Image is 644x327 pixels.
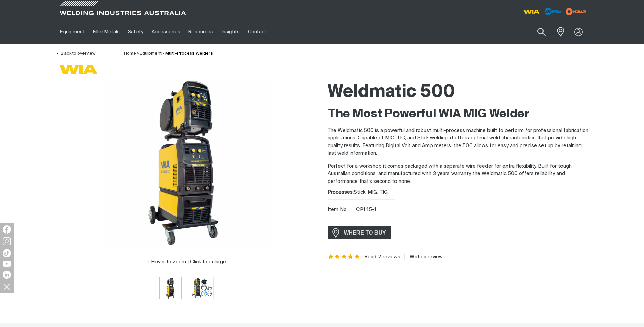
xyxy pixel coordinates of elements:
strong: Processes: [328,190,354,195]
img: Weldmatic 500 [191,277,213,299]
h2: The Most Powerful WIA MIG Welder [328,107,588,122]
input: Product name or item number... [521,24,553,40]
a: WHERE TO BUY [328,226,391,239]
img: hide socials [1,281,13,292]
p: Perfect for a workshop it comes packaged with a separate wire feeder for extra flexibility. Built... [328,162,588,186]
h1: Weldmatic 500 [328,81,588,103]
a: Back to overview of Multi-Process Welders [56,51,95,56]
a: Multi-Process Welders [165,51,213,56]
img: Weldmatic 500 [102,78,271,248]
a: Contact [244,20,271,44]
a: Insights [217,20,243,44]
button: Search products [530,24,553,40]
a: Equipment [56,20,89,44]
p: The Weldmatic 500 is a powerful and robust multi-process machine built to perform for professiona... [328,127,588,157]
span: WHERE TO BUY [339,227,390,238]
img: LinkedIn [3,271,11,279]
a: Resources [184,20,217,44]
img: YouTube [3,261,11,267]
a: Safety [124,20,147,44]
a: Write a review [404,254,443,260]
img: TikTok [3,249,11,257]
a: Filler Metals [89,20,124,44]
span: Item No. [328,206,355,214]
span: CP145-1 [356,207,376,212]
a: Read 2 reviews [364,254,400,260]
button: Hover to zoom | Click to enlarge [142,258,230,266]
img: Facebook [3,225,11,234]
img: Instagram [3,237,11,245]
button: Go to slide 1 [159,277,182,299]
button: Go to slide 2 [191,277,214,299]
span: Rating: 5 [328,255,361,259]
div: Stick, MIG, TIG [328,189,588,196]
img: miller [564,6,588,17]
a: Home [124,51,136,56]
a: Accessories [148,20,184,44]
nav: Breadcrumb [124,50,213,57]
a: Equipment [140,51,162,56]
img: Weldmatic 500 [160,277,181,299]
nav: Main [56,20,455,44]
